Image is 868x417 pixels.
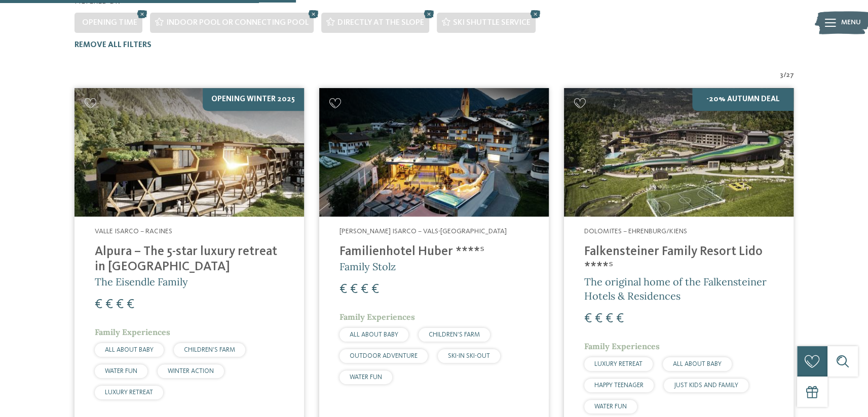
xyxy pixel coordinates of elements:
[339,283,347,296] span: €
[95,327,170,337] span: Family Experiences
[786,70,794,80] span: 27
[584,244,773,275] h4: Falkensteiner Family Resort Lido ****ˢ
[116,298,124,311] span: €
[606,312,613,325] span: €
[584,228,687,235] span: Dolomites – Ehrenburg/Kiens
[95,228,172,235] span: Valle Isarco – Racines
[337,19,424,27] span: Directly at the slope
[105,347,154,353] span: ALL ABOUT BABY
[584,312,592,325] span: €
[95,244,284,275] h4: Alpura – The 5-star luxury retreat in [GEOGRAPHIC_DATA]
[105,298,113,311] span: €
[339,244,529,260] h4: Familienhotel Huber ****ˢ
[82,19,137,27] span: Opening time
[350,283,358,296] span: €
[595,312,602,325] span: €
[564,88,794,217] img: Looking for family hotels? Find the best ones here!
[74,41,152,49] span: Remove all filters
[780,70,783,80] span: 3
[350,374,382,381] span: WATER FUN
[594,361,643,367] span: LUXURY RETREAT
[453,19,531,27] span: Ski shuttle service
[429,331,480,338] span: CHILDREN’S FARM
[319,88,549,217] img: Looking for family hotels? Find the best ones here!
[74,88,304,217] img: Looking for family hotels? Find the best ones here!
[361,283,368,296] span: €
[584,341,660,351] span: Family Experiences
[95,298,102,311] span: €
[350,353,418,359] span: OUTDOOR ADVENTURE
[594,403,627,410] span: WATER FUN
[339,260,396,273] span: Family Stolz
[674,382,738,389] span: JUST KIDS AND FAMILY
[166,19,309,27] span: Indoor pool or connecting pool
[127,298,134,311] span: €
[783,70,786,80] span: /
[168,368,214,374] span: WINTER ACTION
[339,228,507,235] span: [PERSON_NAME] Isarco – Vals-[GEOGRAPHIC_DATA]
[371,283,379,296] span: €
[95,275,188,288] span: The Eisendle Family
[350,331,398,338] span: ALL ABOUT BABY
[584,275,767,302] span: The original home of the Falkensteiner Hotels & Residences
[594,382,644,389] span: HAPPY TEENAGER
[105,368,137,374] span: WATER FUN
[448,353,490,359] span: SKI-IN SKI-OUT
[339,312,415,322] span: Family Experiences
[184,347,235,353] span: CHILDREN’S FARM
[616,312,624,325] span: €
[105,389,153,396] span: LUXURY RETREAT
[673,361,722,367] span: ALL ABOUT BABY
